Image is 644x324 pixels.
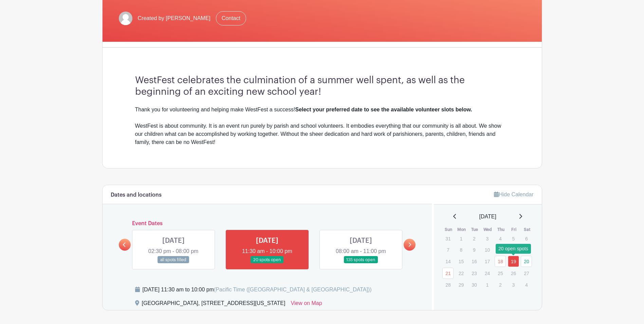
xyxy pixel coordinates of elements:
th: Fri [508,226,521,233]
p: 26 [508,268,519,278]
p: 14 [442,256,454,267]
p: 6 [521,233,532,244]
th: Mon [455,226,468,233]
p: 8 [456,245,467,255]
p: 10 [482,245,493,255]
p: 3 [508,280,519,290]
span: (Pacific Time ([GEOGRAPHIC_DATA] & [GEOGRAPHIC_DATA])) [214,287,372,292]
p: 30 [468,280,480,290]
a: 18 [495,256,506,267]
th: Sun [442,226,455,233]
strong: Select your preferred date to see the available volunteer slots below. [295,107,472,112]
a: 19 [508,256,519,267]
p: 5 [508,233,519,244]
h3: WestFest celebrates the culmination of a summer well spent, as well as the beginning of an exciti... [135,75,509,97]
div: [DATE] 11:30 am to 10:00 pm [143,286,372,294]
p: 4 [521,280,532,290]
p: 15 [456,256,467,267]
p: 2 [495,280,506,290]
p: 27 [521,268,532,278]
div: 20 open spots [496,244,531,254]
th: Thu [494,226,508,233]
p: 3 [482,233,493,244]
div: [GEOGRAPHIC_DATA], [STREET_ADDRESS][US_STATE] [142,299,286,310]
div: WestFest is about community. It is an event run purely by parish and school volunteers. It embodi... [135,122,509,146]
img: default-ce2991bfa6775e67f084385cd625a349d9dcbb7a52a09fb2fda1e96e2d18dcdb.png [119,12,132,25]
span: Created by [PERSON_NAME] [138,14,210,22]
th: Tue [468,226,481,233]
h6: Dates and locations [111,192,162,198]
p: 29 [456,280,467,290]
p: 31 [442,233,454,244]
p: 16 [468,256,480,267]
p: 2 [468,233,480,244]
p: 4 [495,233,506,244]
p: 7 [442,245,454,255]
a: 21 [442,268,454,279]
h6: Event Dates [131,220,404,227]
p: 22 [456,268,467,278]
p: 9 [468,245,480,255]
a: View on Map [291,299,322,310]
p: 17 [482,256,493,267]
th: Sat [520,226,534,233]
p: 23 [468,268,480,278]
th: Wed [481,226,495,233]
p: 28 [442,280,454,290]
p: 25 [495,268,506,278]
a: Hide Calendar [494,192,533,197]
a: Contact [216,11,246,25]
a: 20 [521,256,532,267]
p: 1 [482,280,493,290]
span: [DATE] [479,213,496,221]
div: Thank you for volunteering and helping make WestFest a success! [135,106,509,114]
p: 24 [482,268,493,278]
p: 1 [456,233,467,244]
